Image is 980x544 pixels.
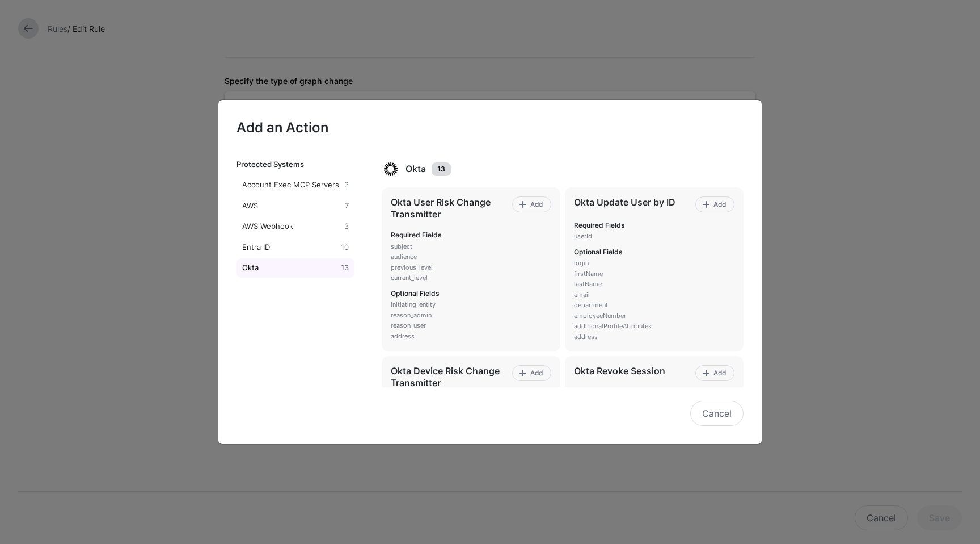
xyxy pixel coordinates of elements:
div: Account Exec MCP Servers [240,179,342,191]
p: additionalProfileAttributes [574,321,734,331]
p: lastName [574,279,734,289]
p: employeeNumber [574,311,734,321]
h4: Okta Device Risk Change Transmitter [391,365,508,389]
div: AWS [240,200,343,212]
span: Add [712,199,728,210]
h4: Okta Update User by ID [574,196,691,208]
div: Entra ID [240,242,339,253]
div: Okta [240,262,339,274]
p: reason_admin [391,311,551,320]
p: current_level [391,273,551,283]
div: 10 [339,242,351,253]
div: 13 [339,262,351,274]
div: 7 [343,200,351,212]
p: login [574,258,734,268]
p: email [574,290,734,300]
p: initiating_entity [391,300,551,309]
h6: Optional Fields [574,248,734,256]
h4: Okta Revoke Session [574,365,691,377]
h3: Okta [405,164,426,174]
div: 3 [342,179,351,191]
h2: Add an Action [236,118,744,137]
p: previous_level [391,263,551,273]
p: address [574,332,734,342]
h3: Protected Systems [236,160,354,169]
p: audience [391,252,551,262]
h6: Required Fields [574,221,734,229]
span: Add [529,199,544,210]
div: 3 [342,221,351,232]
small: 13 [432,162,451,176]
h4: Okta User Risk Change Transmitter [391,196,508,220]
span: Add [529,368,544,378]
span: Add [712,368,728,378]
div: AWS Webhook [240,221,342,232]
p: address [391,332,551,341]
p: department [574,300,734,310]
h6: Required Fields [391,231,551,239]
p: subject [391,242,551,252]
p: reason_user [391,321,551,330]
h6: Optional Fields [391,290,551,298]
img: svg+xml;base64,PHN2ZyB3aWR0aD0iNjQiIGhlaWdodD0iNjQiIHZpZXdCb3g9IjAgMCA2NCA2NCIgZmlsbD0ibm9uZSIgeG... [382,160,400,178]
p: userId [574,232,734,241]
button: Cancel [690,401,744,426]
p: firstName [574,269,734,279]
